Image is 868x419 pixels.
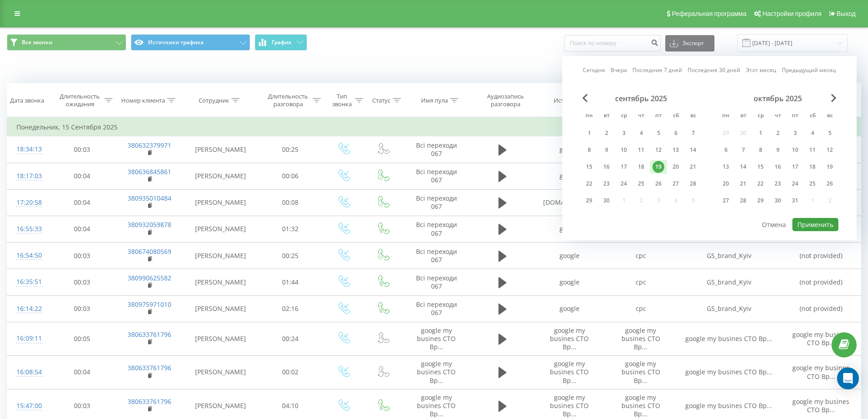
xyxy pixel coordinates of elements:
[635,144,647,156] div: 11
[635,161,647,173] div: 18
[806,109,819,123] abbr: суббота
[184,322,257,356] td: [PERSON_NAME]
[652,109,665,123] abbr: пятница
[402,189,471,216] td: Всі переходи 067
[550,326,589,351] span: google my busines СТО Вр...
[615,177,632,191] div: ср 24 сент. 2025 г.
[652,161,664,173] div: 19
[806,178,818,190] div: 25
[717,177,734,191] div: пн 20 окт. 2025 г.
[823,109,837,123] abbr: воскресенье
[601,161,612,173] div: 16
[582,94,588,102] span: Previous Month
[184,356,257,389] td: [PERSON_NAME]
[184,136,257,163] td: [PERSON_NAME]
[789,178,801,190] div: 24
[580,94,702,103] div: сентябрь 2025
[199,97,229,104] div: Сотрудник
[257,189,324,216] td: 00:08
[652,127,664,139] div: 5
[720,195,732,207] div: 27
[257,216,324,242] td: 01:32
[772,144,784,156] div: 9
[621,359,660,384] span: google my busines СТО Вр...
[737,161,749,173] div: 14
[16,167,40,185] div: 18:17:03
[781,269,861,295] td: (not provided)
[772,161,784,173] div: 16
[717,194,734,207] div: пн 27 окт. 2025 г.
[736,109,750,123] abbr: вторник
[755,144,766,156] div: 8
[615,143,632,157] div: ср 10 сент. 2025 г.
[417,359,456,384] span: google my busines СТО Вр...
[49,322,115,356] td: 00:05
[16,300,40,318] div: 16:14:22
[331,93,353,108] div: Тип звонка
[737,178,749,190] div: 21
[618,127,630,139] div: 3
[402,216,471,242] td: Всі переходи 067
[583,127,595,139] div: 1
[755,195,766,207] div: 29
[687,127,699,139] div: 7
[824,161,836,173] div: 19
[746,66,776,74] a: Этот месяц
[670,161,682,173] div: 20
[769,143,786,157] div: чт 9 окт. 2025 г.
[632,66,682,74] a: Последние 7 дней
[837,10,856,17] span: Выход
[10,97,44,104] div: Дата звонка
[650,160,667,174] div: пт 19 сент. 2025 г.
[617,109,631,123] abbr: среда
[752,194,769,207] div: ср 29 окт. 2025 г.
[650,126,667,140] div: пт 5 сент. 2025 г.
[762,10,822,17] span: Настройки профиля
[782,66,836,74] a: Предыдущий месяц
[184,189,257,216] td: [PERSON_NAME]
[781,243,861,269] td: (not provided)
[685,401,772,410] span: google my busines СТО Вр...
[272,39,292,46] span: График
[717,94,838,103] div: октябрь 2025
[598,126,615,140] div: вт 2 сент. 2025 г.
[676,295,781,322] td: GS_brand_Kyiv
[824,127,836,139] div: 5
[16,140,40,158] div: 18:34:13
[257,136,324,163] td: 00:25
[618,161,630,173] div: 17
[121,97,165,104] div: Номер клиента
[601,195,612,207] div: 30
[49,295,115,322] td: 00:03
[650,143,667,157] div: пт 12 сент. 2025 г.
[534,189,605,216] td: [DOMAIN_NAME]
[184,295,257,322] td: [PERSON_NAME]
[583,195,595,207] div: 29
[16,194,40,212] div: 17:20:58
[786,194,804,207] div: пт 31 окт. 2025 г.
[580,194,598,207] div: пн 29 сент. 2025 г.
[564,35,661,52] input: Поиск по номеру
[667,126,684,140] div: сб 6 сент. 2025 г.
[717,143,734,157] div: пн 6 окт. 2025 г.
[402,163,471,189] td: Всі переходи 067
[650,177,667,191] div: пт 26 сент. 2025 г.
[255,34,307,51] button: График
[598,194,615,207] div: вт 30 сент. 2025 г.
[788,109,802,123] abbr: пятница
[789,127,801,139] div: 3
[611,66,627,74] a: Вчера
[128,363,171,372] a: 380633761796
[752,177,769,191] div: ср 22 окт. 2025 г.
[615,160,632,174] div: ср 17 сент. 2025 г.
[580,160,598,174] div: пн 15 сент. 2025 г.
[534,269,605,295] td: google
[534,243,605,269] td: google
[821,143,838,157] div: вс 12 окт. 2025 г.
[49,269,115,295] td: 00:03
[720,161,732,173] div: 13
[402,136,471,163] td: Всі переходи 067
[734,177,752,191] div: вт 21 окт. 2025 г.
[16,330,40,347] div: 16:09:11
[684,126,702,140] div: вс 7 сент. 2025 г.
